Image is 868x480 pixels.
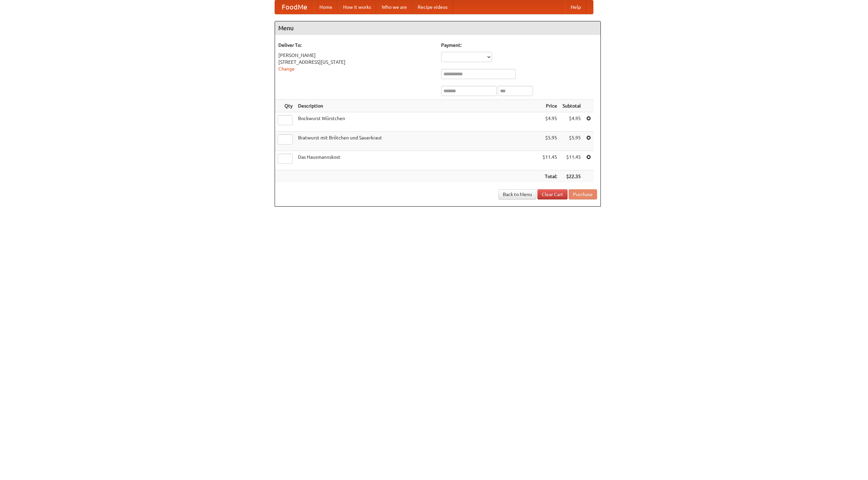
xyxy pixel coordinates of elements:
[540,170,560,183] th: Total:
[275,100,295,112] th: Qty
[540,132,560,151] td: $5.95
[278,59,434,65] div: [STREET_ADDRESS][US_STATE]
[278,66,295,72] a: Change
[295,100,540,112] th: Description
[540,100,560,112] th: Price
[314,0,338,14] a: Home
[565,0,586,14] a: Help
[560,132,584,151] td: $5.95
[540,151,560,170] td: $11.45
[275,21,600,35] h4: Menu
[560,170,584,183] th: $22.35
[412,0,453,14] a: Recipe videos
[295,132,540,151] td: Bratwurst mit Brötchen und Sauerkraut
[275,0,314,14] a: FoodMe
[560,151,584,170] td: $11.45
[295,112,540,132] td: Bockwurst Würstchen
[278,52,434,59] div: [PERSON_NAME]
[295,151,540,170] td: Das Hausmannskost
[560,112,584,132] td: $4.95
[537,189,568,199] a: Clear Cart
[278,42,434,49] h5: Deliver To:
[338,0,376,14] a: How it works
[569,189,597,199] button: Purchase
[560,100,584,112] th: Subtotal
[376,0,412,14] a: Who we are
[540,112,560,132] td: $4.95
[441,42,597,49] h5: Payment:
[498,189,536,199] a: Back to Menu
